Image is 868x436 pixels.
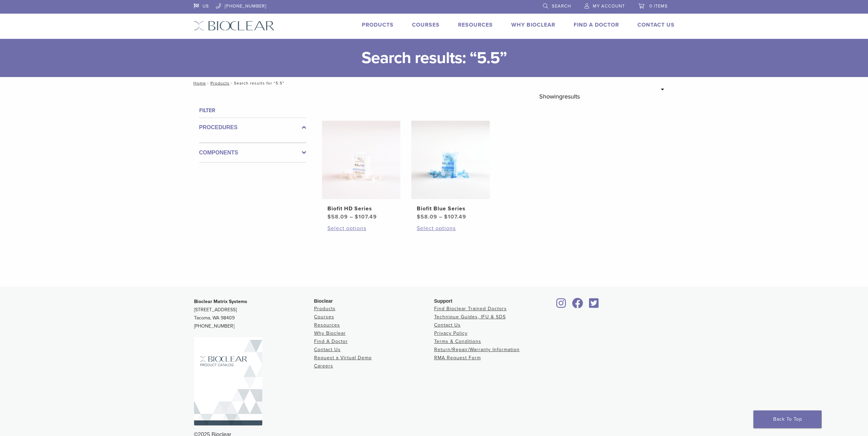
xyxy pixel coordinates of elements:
[314,298,333,304] span: Bioclear
[434,347,520,352] a: Return/Repair/Warranty Information
[355,213,377,220] bdi: 107.49
[637,21,675,28] a: Contact Us
[194,298,314,330] p: [STREET_ADDRESS] Tacoma, WA 98409 [PHONE_NUMBER]
[444,213,466,220] bdi: 107.49
[412,21,440,28] a: Courses
[439,213,442,220] span: –
[458,21,493,28] a: Resources
[194,337,262,425] img: Bioclear
[574,21,619,28] a: Find A Doctor
[210,81,230,86] a: Products
[194,299,247,304] strong: Bioclear Matrix Systems
[327,205,395,213] h2: Biofit HD Series
[206,81,210,85] span: /
[314,322,340,328] a: Resources
[189,77,680,89] nav: Search results for “5.5”
[327,224,395,232] a: Select options for “Biofit HD Series”
[434,306,507,312] a: Find Bioclear Trained Doctors
[199,149,306,157] label: Components
[539,89,580,104] p: Showing results
[570,302,586,309] a: Bioclear
[434,298,453,304] span: Support
[554,302,569,309] a: Bioclear
[327,213,348,220] bdi: 58.09
[327,213,331,220] span: $
[411,121,490,221] a: Biofit Blue SeriesBiofit Blue Series
[191,81,206,86] a: Home
[417,213,421,220] span: $
[314,330,346,336] a: Why Bioclear
[322,121,401,221] a: Biofit HD SeriesBiofit HD Series
[593,3,625,9] span: My Account
[444,213,448,220] span: $
[434,314,506,320] a: Technique Guides, IFU & SDS
[314,347,341,352] a: Contact Us
[355,213,358,220] span: $
[314,355,372,361] a: Request a Virtual Demo
[199,123,306,132] label: Procedures
[314,314,334,320] a: Courses
[417,213,437,220] bdi: 58.09
[417,224,484,232] a: Select options for “Biofit Blue Series”
[314,306,336,312] a: Products
[434,322,461,328] a: Contact Us
[411,121,490,199] img: Biofit Blue Series
[194,21,275,31] img: Bioclear
[314,339,348,344] a: Find A Doctor
[199,106,306,115] h4: Filter
[322,121,400,199] img: Biofit HD Series
[434,330,468,336] a: Privacy Policy
[511,21,555,28] a: Why Bioclear
[587,302,601,309] a: Bioclear
[350,213,353,220] span: –
[314,363,333,369] a: Careers
[230,81,234,85] span: /
[434,355,481,361] a: RMA Request Form
[434,339,481,344] a: Terms & Conditions
[417,205,484,213] h2: Biofit Blue Series
[649,3,668,9] span: 0 items
[362,21,394,28] a: Products
[552,3,571,9] span: Search
[753,410,822,428] a: Back To Top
